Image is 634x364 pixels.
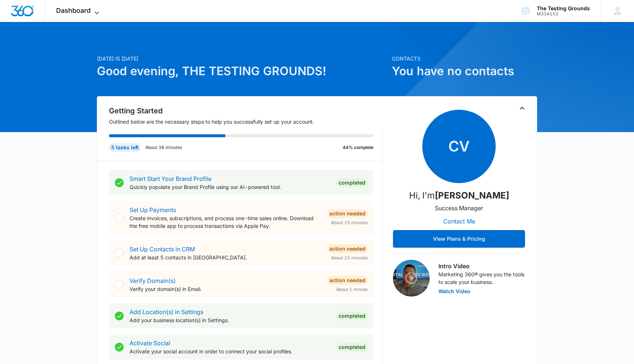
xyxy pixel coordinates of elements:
div: account name [537,6,590,11]
div: Action Needed [327,209,368,218]
h1: You have no contacts [392,62,537,80]
img: Intro Video [393,260,430,296]
p: Marketing 360® gives you the tools to scale your business. [438,270,525,286]
a: Set Up Contacts in CRM [130,245,195,253]
p: Contacts [392,55,537,62]
div: Action Needed [327,244,368,253]
div: account id [537,11,590,17]
button: Contact Me [436,212,482,230]
a: Verify Domain(s) [130,277,176,284]
span: About 15 minutes [331,255,368,261]
a: Activate Social [130,339,170,347]
p: Success Manager [435,204,483,212]
button: View Plans & Pricing [393,230,525,248]
p: 44% complete [343,144,374,151]
span: Dashboard [56,7,91,14]
h1: Good evening, THE TESTING GROUNDS! [97,62,387,80]
span: About 15 minutes [331,219,368,226]
div: 5 tasks left [109,143,141,152]
p: Hi, I'm [409,189,509,202]
a: Smart Start Your Brand Profile [130,175,211,182]
a: Set Up Payments [130,206,176,214]
p: Add at least 5 contacts in [GEOGRAPHIC_DATA]. [130,254,321,261]
div: Completed [336,178,368,187]
button: Toggle Collapse [518,104,526,113]
strong: [PERSON_NAME] [435,190,509,201]
h2: Getting Started [109,105,383,116]
p: Quickly populate your Brand Profile using our AI-powered tool. [130,183,331,191]
p: Add your business location(s) in Settings. [130,316,331,324]
h3: Intro Video [438,262,525,270]
button: Watch Video [438,289,470,294]
p: Activate your social account in order to connect your social profiles. [130,347,331,355]
div: Action Needed [327,276,368,285]
div: Completed [336,312,368,320]
a: Add Location(s) in Settings [130,308,203,316]
span: Cv [422,110,496,183]
p: [DATE] is [DATE] [97,55,387,62]
p: Create invoices, subscriptions, and process one-time sales online. Download the free mobile app t... [130,214,321,230]
p: Verify your domain(s) in Email. [130,285,321,293]
p: About 38 minutes [145,144,182,151]
span: About 1 minute [336,286,368,293]
div: Completed [336,343,368,352]
p: Outlined below are the necessary steps to help you successfully set up your account. [109,118,383,125]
